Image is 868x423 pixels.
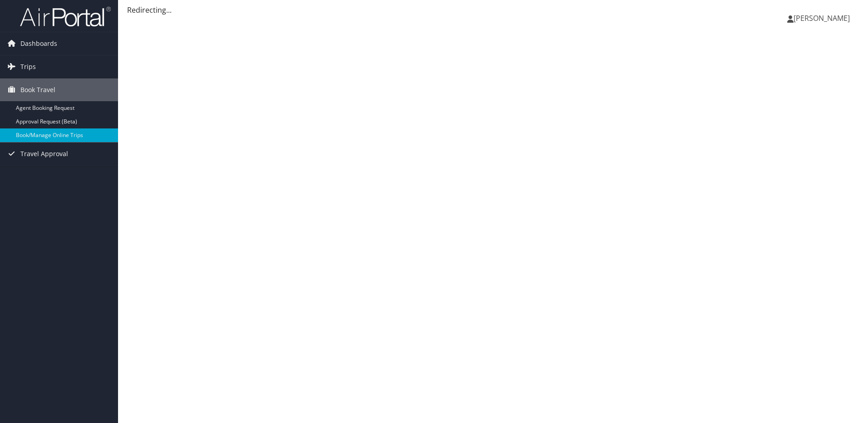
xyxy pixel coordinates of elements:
[20,55,36,78] span: Trips
[20,6,111,27] img: airportal-logo.png
[20,79,55,101] span: Book Travel
[20,32,57,55] span: Dashboards
[20,143,68,165] span: Travel Approval
[127,5,859,15] div: Redirecting...
[787,5,859,32] a: [PERSON_NAME]
[794,13,850,23] span: [PERSON_NAME]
